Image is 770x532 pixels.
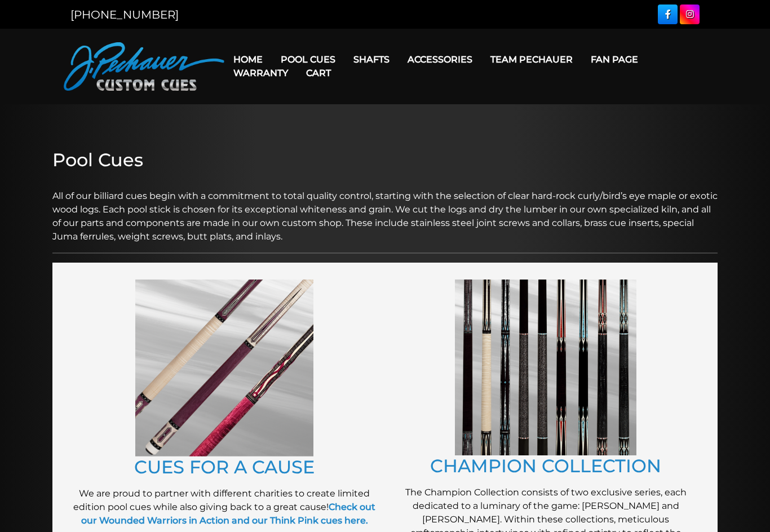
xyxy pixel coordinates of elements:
p: All of our billiard cues begin with a commitment to total quality control, starting with the sele... [52,176,718,243]
a: Warranty [224,59,297,87]
a: Accessories [399,45,481,74]
a: Home [224,45,272,74]
p: We are proud to partner with different charities to create limited edition pool cues while also g... [69,487,379,527]
a: Pool Cues [272,45,344,74]
a: Shafts [344,45,399,74]
a: [PHONE_NUMBER] [70,8,179,21]
a: CUES FOR A CAUSE [134,456,315,478]
h2: Pool Cues [52,149,718,171]
a: Team Pechauer [481,45,582,74]
img: Pechauer Custom Cues [64,42,224,91]
a: Cart [297,59,340,87]
a: Fan Page [582,45,647,74]
a: CHAMPION COLLECTION [430,455,661,477]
